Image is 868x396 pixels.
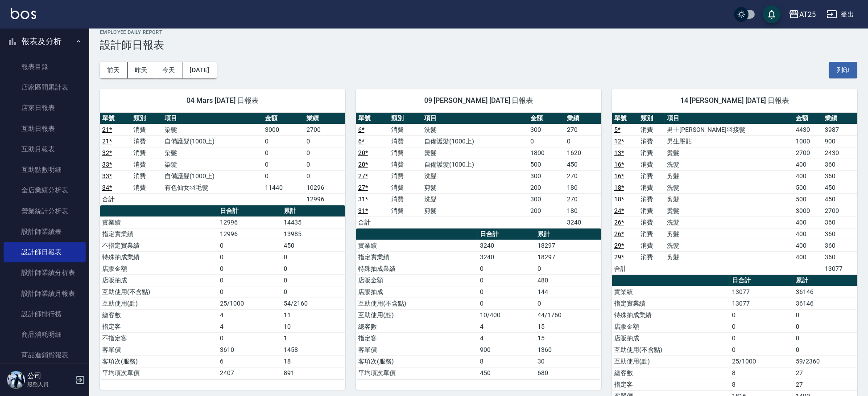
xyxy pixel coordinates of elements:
td: 1800 [528,147,565,159]
th: 累計 [535,229,601,240]
td: 6 [218,355,281,367]
td: 男士[PERSON_NAME]羽接髮 [665,124,794,135]
th: 日合計 [478,229,535,240]
td: 2700 [304,124,345,135]
button: 昨天 [128,62,155,78]
td: 消費 [389,135,422,147]
td: 消費 [131,159,162,170]
th: 項目 [422,113,528,124]
td: 1 [281,332,345,344]
td: 500 [794,193,823,205]
td: 互助使用(不含點) [356,298,478,309]
td: 剪髮 [665,170,794,182]
th: 業績 [823,113,857,124]
td: 0 [528,135,565,147]
td: 剪髮 [422,182,528,193]
td: 4 [218,321,281,332]
td: 剪髮 [665,251,794,263]
td: 燙髮 [665,205,794,216]
th: 金額 [794,113,823,124]
td: 指定實業績 [612,298,730,309]
button: AT25 [785,5,819,24]
img: Person [7,371,25,389]
td: 洗髮 [665,182,794,193]
td: 剪髮 [665,193,794,205]
td: 59/2360 [794,355,857,367]
td: 消費 [389,147,422,159]
th: 日合計 [218,205,281,217]
td: 3610 [218,344,281,355]
td: 0 [535,298,601,309]
td: 0 [730,309,794,321]
td: 3987 [823,124,857,135]
td: 0 [794,321,857,332]
table: a dense table [612,113,857,275]
td: 2700 [794,147,823,159]
td: 男生壓貼 [665,135,794,147]
td: 消費 [638,124,665,135]
span: 14 [PERSON_NAME] [DATE] 日報表 [623,96,847,105]
a: 店家日報表 [4,98,86,118]
td: 消費 [638,182,665,193]
td: 14435 [281,216,345,228]
td: 實業績 [100,216,218,228]
td: 450 [478,367,535,379]
td: 0 [281,274,345,286]
td: 270 [565,193,601,205]
td: 3240 [478,240,535,251]
td: 0 [218,286,281,298]
th: 金額 [528,113,565,124]
td: 店販抽成 [356,286,478,298]
td: 0 [730,344,794,355]
span: 09 [PERSON_NAME] [DATE] 日報表 [367,96,591,105]
td: 總客數 [100,309,218,321]
td: 洗髮 [665,159,794,170]
td: 0 [218,251,281,263]
td: 500 [794,182,823,193]
a: 設計師業績月報表 [4,283,86,304]
th: 金額 [263,113,304,124]
th: 類別 [638,113,665,124]
th: 業績 [304,113,345,124]
td: 3240 [478,251,535,263]
td: 18297 [535,251,601,263]
td: 0 [478,274,535,286]
a: 報表目錄 [4,57,86,77]
td: 互助使用(點) [612,355,730,367]
td: 12996 [218,228,281,240]
td: 消費 [131,124,162,135]
td: 店販抽成 [100,274,218,286]
td: 15 [535,321,601,332]
td: 消費 [131,170,162,182]
span: 04 Mars [DATE] 日報表 [111,96,335,105]
td: 指定客 [612,379,730,390]
td: 44/1760 [535,309,601,321]
td: 180 [565,205,601,216]
td: 洗髮 [665,240,794,251]
td: 18 [281,355,345,367]
td: 144 [535,286,601,298]
td: 0 [565,135,601,147]
table: a dense table [100,205,345,379]
button: 報表及分析 [4,30,86,53]
td: 0 [478,286,535,298]
td: 平均項次單價 [100,367,218,379]
td: 合計 [356,216,389,228]
th: 日合計 [730,275,794,286]
td: 0 [304,135,345,147]
td: 消費 [389,170,422,182]
td: 平均項次單價 [356,367,478,379]
td: 200 [528,205,565,216]
td: 300 [528,170,565,182]
td: 450 [823,182,857,193]
td: 指定客 [356,332,478,344]
a: 設計師業績分析表 [4,262,86,283]
td: 消費 [389,182,422,193]
td: 店販抽成 [612,332,730,344]
td: 3240 [565,216,601,228]
td: 消費 [131,147,162,159]
td: 270 [565,170,601,182]
td: 4 [478,332,535,344]
td: 消費 [389,124,422,135]
td: 店販金額 [612,321,730,332]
